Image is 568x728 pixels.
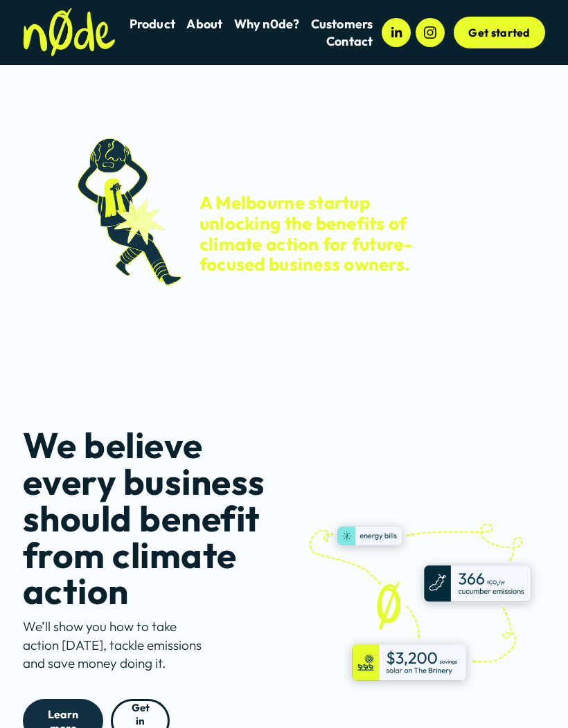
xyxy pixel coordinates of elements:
h3: A Melbourne startup unlocking the benefits of climate action for future-focused business owners. [199,192,413,275]
a: Why n0de? [234,15,300,33]
a: LinkedIn [382,18,411,47]
a: Get started [454,17,545,48]
span: Customers [311,17,373,32]
iframe: Chat Widget [499,662,568,728]
img: n0de [23,8,116,57]
a: Instagram [416,18,445,47]
h1: We believe every business should benefit from climate action [23,427,303,610]
a: Contact [326,33,373,50]
span: Meet n0de. [199,148,294,171]
p: We’ll show you how to take action [DATE], tackle emissions and save money doing it. [23,617,214,673]
a: Product [130,15,175,33]
a: About [186,15,222,33]
a: folder dropdown [311,15,373,33]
